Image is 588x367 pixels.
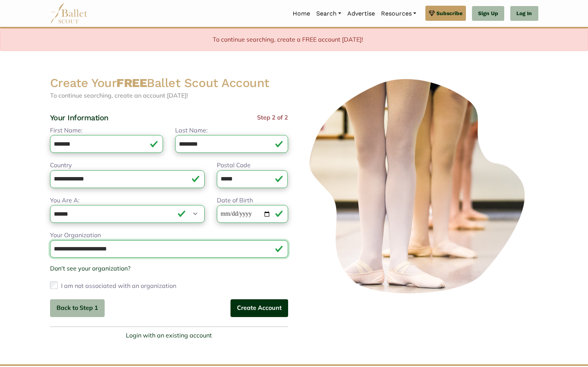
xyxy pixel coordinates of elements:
a: Home [290,6,313,22]
a: Login with an existing account [126,331,212,341]
label: Postal Code [217,160,251,170]
h4: Your Information [50,113,108,123]
a: Log In [510,6,538,21]
span: To continue searching, create an account [DATE]! [50,92,188,99]
img: ballerinas [300,75,538,298]
label: Your Organization [50,230,101,240]
button: Back to Step 1 [50,299,105,317]
label: First Name: [50,126,83,135]
a: Sign Up [472,6,504,21]
a: Subscribe [425,6,466,21]
h2: Create Your Ballet Scout Account [50,75,288,91]
strong: FREE [116,76,147,90]
label: You Are A: [50,196,80,205]
button: Create Account [230,299,288,317]
a: Advertise [344,6,378,22]
span: Subscribe [436,9,463,17]
label: I am not associated with an organization [61,280,176,292]
img: gem.svg [429,9,435,17]
a: Search [313,6,344,22]
label: Country [50,160,72,170]
a: Resources [378,6,419,22]
label: Date of Birth [217,196,253,205]
label: Last Name: [175,126,208,135]
span: Step 2 of 2 [257,113,288,126]
a: Don't see your organization? [50,264,130,272]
